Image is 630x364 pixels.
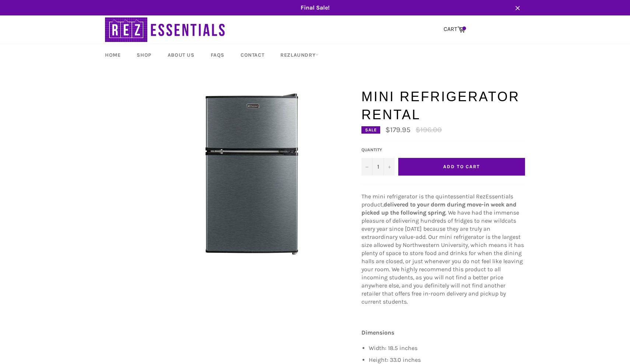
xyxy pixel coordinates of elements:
[361,329,394,336] strong: Dimensions
[361,193,513,208] span: The mini refrigerator is the quintessential RezEssentials product,
[385,126,410,134] span: $179.95
[160,44,202,66] a: About Us
[105,15,227,44] img: RezEssentials
[233,44,272,66] a: Contact
[440,22,469,37] a: CART
[398,158,525,176] button: Add to Cart
[203,44,232,66] a: FAQs
[361,126,380,134] div: Sale
[361,147,395,153] label: Quantity
[384,158,395,176] button: Increase quantity
[98,4,532,12] span: Final Sale!
[443,164,480,169] span: Add to Cart
[369,356,525,364] li: Height: 33.0 inches
[273,44,326,66] a: RezLaundry
[361,201,517,216] strong: delivered to your dorm during move-in week and picked up the following spring
[160,88,337,264] img: Mini Refrigerator Rental
[98,44,128,66] a: Home
[361,88,525,124] h1: Mini Refrigerator Rental
[361,158,372,176] button: Decrease quantity
[416,126,442,134] s: $196.00
[361,209,524,305] span: . We have had the immense pleasure of delivering hundreds of fridges to new wildcats every year s...
[129,44,158,66] a: Shop
[369,344,525,352] li: Width: 18.5 inches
